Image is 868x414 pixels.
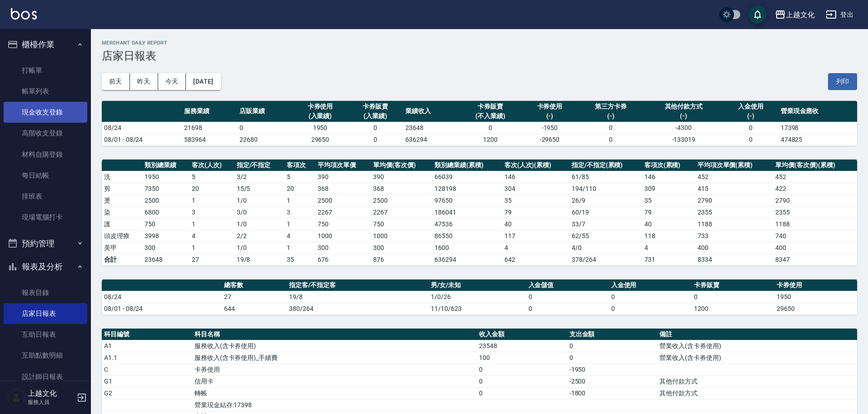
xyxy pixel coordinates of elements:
td: 0 [577,134,644,145]
td: 66039 [432,171,502,183]
a: 店家日報表 [4,303,87,324]
td: 750 [371,218,432,230]
button: 昨天 [130,73,158,90]
div: 其他付款方式 [647,102,721,111]
td: 644 [222,303,287,314]
td: 4 [284,230,315,242]
td: 2267 [315,206,371,218]
td: 740 [773,230,857,242]
td: 1 [190,195,234,206]
div: (-) [647,111,721,121]
td: 4 / 0 [569,242,642,254]
td: 2790 [695,195,773,206]
th: 業績收入 [403,101,459,122]
td: 1 [190,218,234,230]
th: 支出金額 [567,329,658,340]
td: -29650 [522,134,578,145]
th: 客次(人次) [190,160,234,171]
td: 731 [642,254,695,265]
td: 452 [695,171,773,183]
th: 服務業績 [182,101,237,122]
button: save [748,5,767,24]
td: 0 [459,122,522,134]
td: 7350 [142,183,190,195]
td: 2355 [695,206,773,218]
td: 20 [284,183,315,195]
th: 指定/不指定(累積) [569,160,642,171]
td: 頭皮理療 [102,230,142,242]
button: 前天 [102,73,130,90]
td: 27 [190,254,234,265]
td: 368 [315,183,371,195]
td: 2500 [371,195,432,206]
a: 報表目錄 [4,282,87,303]
td: 剪 [102,183,142,195]
td: 轉帳 [192,387,477,399]
td: 服務收入(含卡券使用) [192,340,477,352]
td: 0 [692,291,774,303]
td: 5 [190,171,234,183]
td: 21698 [182,122,237,134]
td: 0 [723,122,778,134]
td: 636294 [403,134,459,145]
th: 入金儲值 [526,279,609,291]
td: 47536 [432,218,502,230]
td: 美甲 [102,242,142,254]
td: 636294 [432,254,502,265]
td: 3 [284,206,315,218]
th: 科目名稱 [192,329,477,340]
th: 總客數 [222,279,287,291]
a: 排班表 [4,186,87,207]
td: 染 [102,206,142,218]
td: 4 [642,242,695,254]
td: 194 / 110 [569,183,642,195]
td: 0 [723,134,778,145]
td: 3 / 0 [234,206,285,218]
td: 0 [477,375,567,387]
td: 79 [502,206,569,218]
td: 22680 [237,134,293,145]
td: 4 [502,242,569,254]
th: 單均價(客次價) [371,160,432,171]
img: Logo [11,8,37,20]
td: 876 [371,254,432,265]
table: a dense table [102,279,857,315]
td: 23648 [403,122,459,134]
button: 報表及分析 [4,255,87,279]
td: 642 [502,254,569,265]
td: 452 [773,171,857,183]
td: 20 [190,183,234,195]
button: 櫃檯作業 [4,33,87,56]
td: 0 [526,291,609,303]
td: 128198 [432,183,502,195]
th: 卡券使用 [774,279,857,291]
td: 186041 [432,206,502,218]
td: 26 / 9 [569,195,642,206]
td: 300 [371,242,432,254]
td: 0 [609,303,692,314]
td: 營業收入(含卡券使用) [657,340,857,352]
div: (不入業績) [461,111,520,121]
a: 打帳單 [4,60,87,81]
td: 19/8 [234,254,285,265]
th: 備註 [657,329,857,340]
td: 0 [477,364,567,375]
th: 收入金額 [477,329,567,340]
td: 1 [284,218,315,230]
td: 733 [695,230,773,242]
td: 護 [102,218,142,230]
td: 1 / 0 [234,195,285,206]
td: 1000 [315,230,371,242]
td: 0 [348,134,403,145]
td: 0 [567,340,658,352]
div: 第三方卡券 [579,102,642,111]
div: 卡券販賣 [461,102,520,111]
img: Person [7,389,25,407]
td: 1 [190,242,234,254]
td: 15 / 5 [234,183,285,195]
td: 60 / 19 [569,206,642,218]
td: 118 [642,230,695,242]
a: 互助日報表 [4,324,87,345]
td: 0 [567,352,658,364]
td: 合計 [102,254,142,265]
